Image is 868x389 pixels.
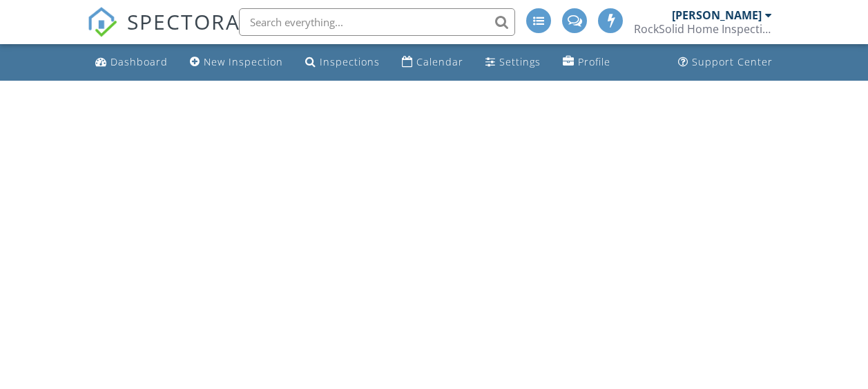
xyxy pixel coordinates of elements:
a: Support Center [673,50,778,75]
a: SPECTORA [87,19,240,48]
div: Inspections [320,55,380,68]
div: Calendar [416,55,463,68]
div: Settings [499,55,541,68]
div: Dashboard [110,55,168,68]
a: New Inspection [184,50,289,75]
a: Settings [480,50,546,75]
a: Inspections [300,50,385,75]
a: Calendar [396,50,469,75]
a: Profile [557,50,616,75]
div: New Inspection [204,55,283,68]
div: Profile [578,55,610,68]
a: Dashboard [90,50,173,75]
img: The Best Home Inspection Software - Spectora [87,7,117,37]
div: Support Center [692,55,773,68]
span: SPECTORA [127,7,240,36]
div: [PERSON_NAME] [672,8,762,22]
div: RockSolid Home Inspections [634,22,772,36]
input: Search everything... [239,8,515,36]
